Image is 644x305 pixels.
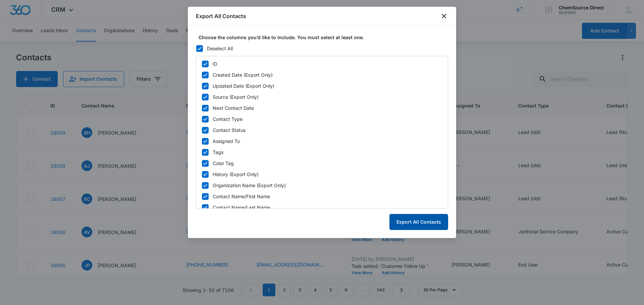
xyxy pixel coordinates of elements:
div: Tags [213,149,223,156]
div: Contact Status [213,127,246,134]
div: Contact Name/First Name [213,193,270,200]
div: Assigned To [213,138,240,145]
button: close [440,12,448,20]
div: Created Date (Export Only) [213,71,273,78]
div: Contact Name/Last Name [213,204,270,211]
div: Contact Type [213,116,243,123]
div: Color Tag [213,160,234,167]
div: Next Contact Date [213,104,254,111]
button: Export All Contacts [389,214,448,230]
label: Choose the columns you’d like to include. You must select at least one. [199,34,451,41]
div: Source (Export Only) [213,93,259,100]
div: History (Export Only) [213,171,259,178]
div: Updated Date (Export Only) [213,82,274,89]
div: Deselect All [207,45,233,52]
h1: Export All Contacts [196,12,246,20]
div: ID [213,60,217,67]
div: Organization Name (Export Only) [213,182,286,189]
